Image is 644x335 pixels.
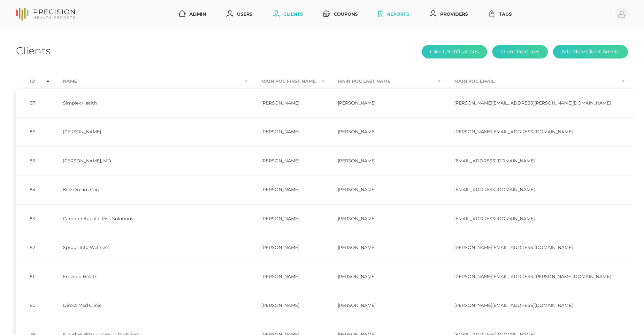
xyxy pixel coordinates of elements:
[486,8,514,20] a: Tags
[16,175,49,204] td: 84
[441,175,625,204] td: [EMAIL_ADDRESS][DOMAIN_NAME]
[248,74,324,89] th: Main POC First Name : activate to sort column ascending
[49,175,248,204] td: Kite Dream Care
[324,262,441,291] td: [PERSON_NAME]
[324,146,441,175] td: [PERSON_NAME]
[441,89,625,118] td: [PERSON_NAME][EMAIL_ADDRESS][PERSON_NAME][DOMAIN_NAME]
[248,117,324,146] td: [PERSON_NAME]
[441,262,625,291] td: [PERSON_NAME][EMAIL_ADDRESS][PERSON_NAME][DOMAIN_NAME]
[16,89,49,118] td: 87
[422,45,487,58] button: Client Notifications
[248,233,324,262] td: [PERSON_NAME]
[49,146,248,175] td: [PERSON_NAME], MD
[248,146,324,175] td: [PERSON_NAME]
[49,89,248,118] td: Simplex Health
[324,175,441,204] td: [PERSON_NAME]
[49,74,248,89] th: Name : activate to sort column ascending
[324,204,441,233] td: [PERSON_NAME]
[16,233,49,262] td: 82
[16,291,49,320] td: 80
[248,262,324,291] td: [PERSON_NAME]
[441,74,625,89] th: Main POC Email : activate to sort column ascending
[248,204,324,233] td: [PERSON_NAME]
[16,204,49,233] td: 83
[176,8,209,20] a: Admin
[492,45,548,58] button: Client Features
[49,262,248,291] td: Emerald Health
[270,8,305,20] a: Clients
[16,117,49,146] td: 86
[324,74,441,89] th: Main POC Last Name : activate to sort column ascending
[324,117,441,146] td: [PERSON_NAME]
[16,146,49,175] td: 85
[553,45,628,58] button: Add New Client Admin
[16,44,50,57] h1: Clients
[427,8,471,20] a: Providers
[224,8,255,20] a: Users
[321,8,360,20] a: Coupons
[324,89,441,118] td: [PERSON_NAME]
[49,233,248,262] td: Sprout Into Wellness
[376,8,412,20] a: Reports
[49,117,248,146] td: [PERSON_NAME]
[441,146,625,175] td: [EMAIL_ADDRESS][DOMAIN_NAME]
[441,233,625,262] td: [PERSON_NAME][EMAIL_ADDRESS][DOMAIN_NAME]
[324,291,441,320] td: [PERSON_NAME]
[441,204,625,233] td: [EMAIL_ADDRESS][DOMAIN_NAME]
[16,262,49,291] td: 81
[324,233,441,262] td: [PERSON_NAME]
[248,291,324,320] td: [PERSON_NAME]
[16,74,49,89] th: Id : activate to sort column ascending
[49,204,248,233] td: Cardiometabolic Risk Solutions
[441,291,625,320] td: [PERSON_NAME][EMAIL_ADDRESS][DOMAIN_NAME]
[248,175,324,204] td: [PERSON_NAME]
[49,291,248,320] td: Direct Med Clinic
[441,117,625,146] td: [PERSON_NAME][EMAIL_ADDRESS][DOMAIN_NAME]
[248,89,324,118] td: [PERSON_NAME]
